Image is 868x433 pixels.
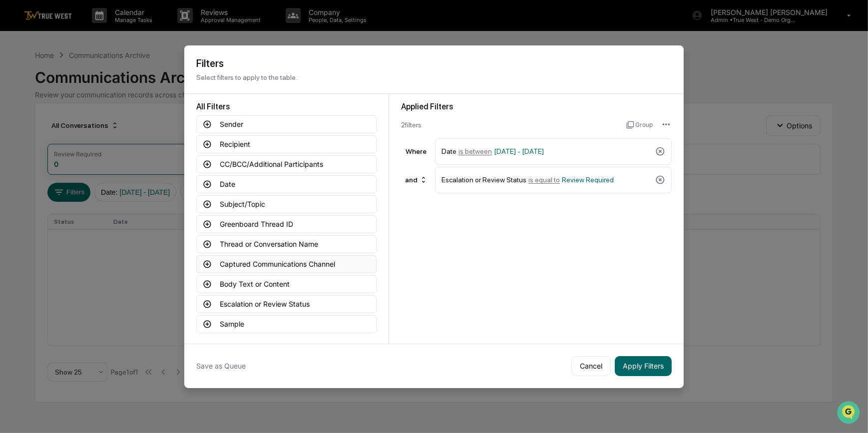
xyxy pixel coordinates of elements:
[571,356,611,376] button: Cancel
[494,147,544,155] span: [DATE] - [DATE]
[626,117,653,133] button: Group
[441,143,651,160] div: Date
[196,155,377,173] button: CC/BCC/Additional Participants
[10,146,18,154] div: 🔎
[196,235,377,253] button: Thread or Conversation Name
[401,121,618,129] div: 2 filter s
[562,176,614,184] span: Review Required
[196,356,246,376] button: Save as Queue
[196,115,377,133] button: Sender
[836,400,863,427] iframe: Open customer support
[401,102,672,111] div: Applied Filters
[68,122,128,140] a: 🗄️Attestations
[196,195,377,213] button: Subject/Topic
[196,175,377,193] button: Date
[10,21,182,37] p: How can we help?
[34,76,164,86] div: Start new chat
[70,169,121,177] a: Powered byPylon
[196,102,377,111] div: All Filters
[72,127,80,135] div: 🗄️
[82,126,124,136] span: Attestations
[99,169,121,177] span: Pylon
[170,79,182,91] button: Start new chat
[401,147,431,155] div: Where
[196,215,377,233] button: Greenboard Thread ID
[458,147,492,155] span: is between
[10,127,18,135] div: 🖐️
[196,135,377,153] button: Recipient
[196,295,377,313] button: Escalation or Review Status
[196,315,377,333] button: Sample
[528,176,560,184] span: is equal to
[6,141,67,159] a: 🔎Data Lookup
[196,275,377,293] button: Body Text or Content
[196,57,672,69] h2: Filters
[401,172,432,188] div: and
[615,356,672,376] button: Apply Filters
[196,73,672,81] p: Select filters to apply to the table.
[196,255,377,273] button: Captured Communications Channel
[20,126,64,136] span: Preclearance
[34,86,126,94] div: We're available if you need us!
[441,171,651,189] div: Escalation or Review Status
[20,145,63,155] span: Data Lookup
[10,76,28,94] img: 1746055101610-c473b297-6a78-478c-a979-82029cc54cd1
[6,122,68,140] a: 🖐️Preclearance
